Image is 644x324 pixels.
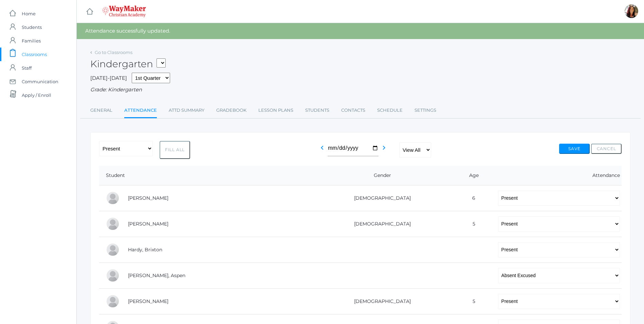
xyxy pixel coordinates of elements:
[106,294,119,308] div: Elias Lehman
[128,247,162,253] a: Hardy, Brixton
[258,104,293,117] a: Lesson Plans
[106,217,119,231] div: Nolan Gagen
[124,104,157,118] a: Attendance
[22,75,58,88] span: Communication
[380,144,388,152] i: chevron_right
[308,185,452,211] td: [DEMOGRAPHIC_DATA]
[90,86,630,94] div: Grade: Kindergarten
[452,288,491,314] td: 5
[452,166,491,185] th: Age
[377,104,403,117] a: Schedule
[22,61,32,75] span: Staff
[22,7,36,20] span: Home
[341,104,365,117] a: Contacts
[90,75,127,81] span: [DATE]-[DATE]
[90,59,166,69] h2: Kindergarten
[559,144,590,154] button: Save
[106,269,119,282] div: Aspen Hemingway
[491,166,622,185] th: Attendance
[99,166,308,185] th: Student
[77,23,644,39] div: Attendance successfully updated.
[128,195,168,201] a: [PERSON_NAME]
[169,104,204,117] a: Attd Summary
[160,141,190,159] button: Fill All
[22,48,47,61] span: Classrooms
[95,50,132,55] a: Go to Classrooms
[452,211,491,237] td: 5
[128,221,168,227] a: [PERSON_NAME]
[305,104,329,117] a: Students
[128,272,185,278] a: [PERSON_NAME], Aspen
[452,185,491,211] td: 6
[591,144,622,154] button: Cancel
[308,288,452,314] td: [DEMOGRAPHIC_DATA]
[318,144,326,152] i: chevron_left
[625,4,638,18] div: Gina Pecor
[102,5,146,17] img: 4_waymaker-logo-stack-white.png
[90,104,112,117] a: General
[380,147,388,153] a: chevron_right
[318,147,326,153] a: chevron_left
[106,191,119,205] div: Abby Backstrom
[22,34,41,48] span: Families
[216,104,246,117] a: Gradebook
[106,243,119,256] div: Brixton Hardy
[22,88,51,102] span: Apply / Enroll
[308,211,452,237] td: [DEMOGRAPHIC_DATA]
[308,166,452,185] th: Gender
[415,104,436,117] a: Settings
[22,20,42,34] span: Students
[128,298,168,304] a: [PERSON_NAME]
